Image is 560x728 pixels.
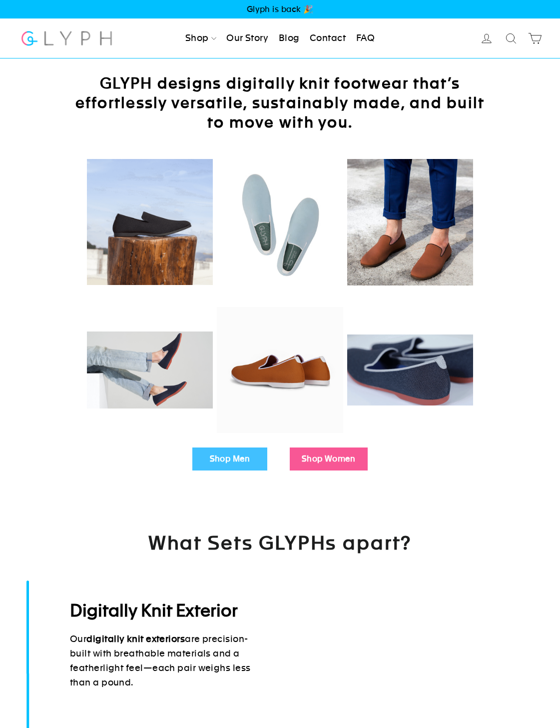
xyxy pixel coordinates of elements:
[222,27,272,49] a: Our Story
[75,73,485,132] h2: GLYPH designs digitally knit footwear that’s effortlessly versatile, sustainably made, and built ...
[306,27,350,49] a: Contact
[290,447,368,470] a: Shop Women
[75,530,485,580] h2: What Sets GLYPHs apart?
[352,27,379,49] a: FAQ
[20,25,113,51] img: Glyph
[181,27,379,49] ul: Primary
[70,632,265,689] p: Our are precision-built with breathable materials and a featherlight feel—each pair weighs less t...
[181,27,220,49] a: Shop
[70,600,265,622] h2: Digitally Knit Exterior
[192,447,267,470] a: Shop Men
[275,27,304,49] a: Blog
[86,633,185,644] strong: digitally knit exteriors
